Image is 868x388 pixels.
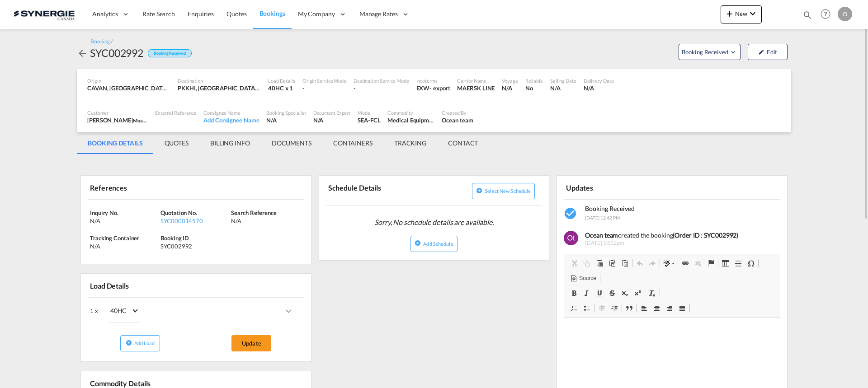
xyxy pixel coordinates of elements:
div: N/A [313,116,351,124]
md-tab-item: BOOKING DETAILS [77,132,154,154]
md-tab-item: BILLING INFO [199,132,261,154]
a: Cut (Ctrl+X) [568,257,580,269]
div: Sailing Date [550,77,576,84]
a: Underline (Ctrl+U) [593,287,606,299]
a: Increase Indent [608,302,621,314]
md-icon: icon-magnify [802,10,812,20]
div: Destination Service Mode [354,77,409,84]
span: Moam Logistics [133,117,167,124]
div: Customer [87,109,148,116]
a: Block Quote [623,302,636,314]
span: Search Reference [231,209,276,216]
div: Consignee Name [203,109,259,116]
md-tab-item: CONTACT [437,132,489,154]
a: Remove Format [646,287,659,299]
a: Insert Horizontal Line [732,257,745,269]
div: Voyage [502,77,518,84]
md-icon: icon-chevron-down [747,8,758,19]
span: [DATE] 12:42 PM [585,215,620,220]
a: Paste as plain text (Ctrl+Shift+V) [606,257,618,269]
a: Paste from Word [618,257,631,269]
span: Help [818,6,833,22]
div: icon-magnify [802,10,812,23]
md-icon: icons/ic_keyboard_arrow_right_black_24px.svg [283,306,294,317]
span: Tracking Container [90,234,139,242]
a: Centre [651,302,663,314]
a: Superscript [631,287,644,299]
span: Rate Search [142,10,175,18]
div: Mode [358,109,380,116]
a: Insert/Remove Bulleted List [580,302,593,314]
div: [PERSON_NAME] [87,116,148,124]
a: Align Left [638,302,651,314]
span: Booking Received [585,205,635,212]
a: Link (Ctrl+K) [679,257,692,269]
span: Add Schedule [423,241,453,247]
a: Strike Through [606,287,618,299]
span: Select new schedule [485,188,531,194]
a: Paste (Ctrl+V) [593,257,606,269]
a: Source [568,272,599,284]
span: Analytics [92,9,118,19]
div: Origin [87,77,170,84]
span: Booking ID [160,234,189,242]
div: Delivery Date [584,77,614,84]
a: Unlink [692,257,704,269]
div: SEA-FCL [358,116,380,124]
a: Insert Special Character [745,257,757,269]
md-pagination-wrapper: Use the left and right arrow keys to navigate between tabs [77,132,489,154]
img: 1f56c880d42311ef80fc7dca854c8e59.png [14,4,75,24]
div: Commodity [387,109,434,116]
span: New [724,10,758,17]
span: Sorry, No schedule details are available. [371,214,497,231]
div: created the booking [585,231,774,240]
a: Undo (Ctrl+Z) [633,257,646,269]
md-select: Choose [98,300,147,323]
div: SYC002992 [160,242,229,250]
md-tab-item: CONTAINERS [322,132,383,154]
div: Origin Service Mode [302,77,346,84]
a: Anchor [704,257,717,269]
a: Spell Check As You Type [661,257,677,269]
span: Bookings [259,9,285,17]
span: [DATE] 10:12pm [585,239,774,247]
div: - [354,84,409,92]
div: Booking Specialist [266,109,306,116]
div: PKKHI, Karachi, Pakistan, Indian Subcontinent, Asia Pacific [178,84,261,92]
md-icon: icon-plus-circle [476,187,482,194]
div: icon-arrow-left [77,46,90,60]
div: Rollable [525,77,543,84]
span: Add Load [134,340,155,346]
a: Redo (Ctrl+Y) [646,257,659,269]
div: N/A [90,217,158,225]
div: References [88,179,194,195]
button: icon-plus 400-fgNewicon-chevron-down [721,5,762,23]
a: Italic (Ctrl+I) [580,287,593,299]
div: N/A [550,84,576,92]
b: Ocean team [585,231,618,239]
button: icon-plus-circleSelect new schedule [472,183,535,199]
div: O [838,7,852,21]
div: N/A [90,242,158,250]
div: Booking Received [148,49,191,58]
span: Quotation No. [160,209,197,216]
a: Subscript [618,287,631,299]
md-icon: icon-checkbox-marked-circle [564,206,578,221]
div: Incoterms [416,77,450,84]
md-icon: icon-arrow-left [77,48,88,59]
span: Quotes [226,10,246,18]
div: Load Details [88,277,132,293]
md-icon: icon-plus-circle [415,240,421,246]
div: Schedule Details [326,179,432,201]
a: Table [719,257,732,269]
div: Medical Equipment in SOC container [387,116,434,124]
span: Enquiries [188,10,214,18]
div: Ocean team [442,116,473,124]
div: Destination [178,77,261,84]
div: N/A [584,84,614,92]
button: icon-plus-circleAdd Load [120,335,160,351]
a: Align Right [663,302,676,314]
md-tab-item: QUOTES [154,132,199,154]
md-icon: icon-plus 400-fg [724,8,735,19]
